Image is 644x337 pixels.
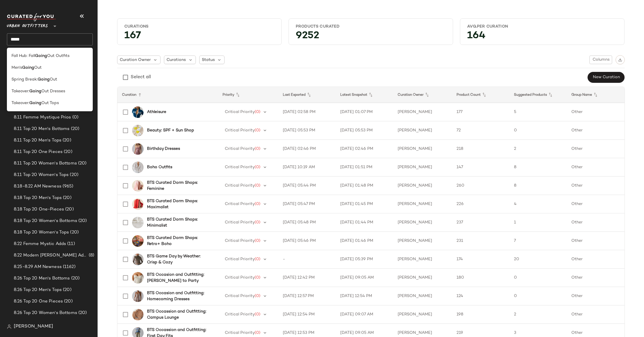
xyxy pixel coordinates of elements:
[509,195,567,213] td: 4
[11,88,29,94] span: Takeover:
[77,218,87,224] span: (20)
[225,239,255,243] span: Critical Priority
[14,183,61,190] span: 8.18-8.22 AM Newness
[62,195,71,201] span: (20)
[88,252,94,259] span: (8)
[132,235,144,247] img: 103681524_000_b
[291,32,450,42] div: 9252
[147,290,211,302] b: BTS Occasion and Outfitting: Homecoming Dresses
[278,195,336,213] td: [DATE] 05:47 PM
[567,103,624,121] td: Other
[467,24,617,29] div: Avg.per Curation
[14,264,62,270] span: 8.25-8.29 AM Newness
[567,158,624,177] td: Other
[255,239,260,243] span: (0)
[61,183,74,190] span: (965)
[452,287,509,305] td: 124
[393,269,452,287] td: [PERSON_NAME]
[393,250,452,269] td: [PERSON_NAME]
[393,103,452,121] td: [PERSON_NAME]
[71,114,78,121] span: (0)
[132,254,144,265] img: 101460855_020_b
[567,250,624,269] td: Other
[70,126,80,132] span: (20)
[452,87,509,103] th: Product Count
[255,202,260,206] span: (0)
[11,76,38,83] span: Spring Break:
[278,87,336,103] th: Last Exported
[132,162,144,173] img: 101991065_010_b
[132,217,144,228] img: 68846146_011_b
[225,147,255,151] span: Critical Priority
[69,229,79,236] span: (20)
[77,160,87,167] span: (20)
[296,24,446,29] div: Products Curated
[393,232,452,250] td: [PERSON_NAME]
[120,32,279,42] div: 167
[14,218,77,224] span: 8.18 Top 20 Women's Bottoms
[278,140,336,158] td: [DATE] 02:46 PM
[14,195,62,201] span: 8.18 Top 20 Men's Tops
[41,88,65,94] span: Out Dresses
[225,275,255,280] span: Critical Priority
[35,53,47,59] b: Going
[14,275,70,282] span: 8.26 Top 20 Men's Bottoms
[167,57,186,63] span: Curations
[452,232,509,250] td: 231
[14,229,69,236] span: 8.18 Top 20 Women's Tops
[147,164,172,170] b: Boho Outfits
[278,121,336,140] td: [DATE] 05:53 PM
[225,165,255,169] span: Critical Priority
[336,140,393,158] td: [DATE] 02:46 PM
[70,275,80,282] span: (20)
[11,65,22,71] span: Men's
[14,126,70,132] span: 8.11 Top 20 Men's Bottoms
[567,305,624,324] td: Other
[64,206,74,213] span: (20)
[63,298,73,305] span: (20)
[14,160,77,167] span: 8.11 Top 20 Women's Bottoms
[14,114,71,121] span: 8.11 Femme Mystique Prios
[47,53,69,59] span: Out Outfits
[63,149,72,155] span: (20)
[589,55,612,64] button: Columns
[509,103,567,121] td: 5
[120,57,151,63] span: Curation Owner
[567,269,624,287] td: Other
[278,250,336,269] td: -
[7,20,48,30] span: Urban Outfitters
[393,158,452,177] td: [PERSON_NAME]
[255,165,260,169] span: (0)
[336,250,393,269] td: [DATE] 05:39 PM
[336,87,393,103] th: Latest Snapshot
[618,58,622,62] img: svg%3e
[147,235,211,247] b: BTS Curated Dorm Shops: Retro+ Boho
[336,213,393,232] td: [DATE] 01:44 PM
[14,310,77,316] span: 8.26 Top 20 Women's Bottoms
[278,305,336,324] td: [DATE] 12:54 PM
[336,195,393,213] td: [DATE] 01:45 PM
[452,140,509,158] td: 218
[29,100,41,106] b: Going
[567,232,624,250] td: Other
[14,252,88,259] span: 8.22 Modern [PERSON_NAME] Adds
[147,180,211,192] b: BTS Curated Dorm Shops: Feminine
[393,140,452,158] td: [PERSON_NAME]
[41,100,59,106] span: Out Tops
[34,65,42,71] span: Out
[117,87,218,103] th: Curation
[255,275,260,280] span: (0)
[509,140,567,158] td: 2
[147,109,166,115] b: Athleisure
[124,24,274,29] div: Curations
[132,180,144,192] img: 102187119_066_b
[14,206,64,213] span: 8.18 Top 20 One-Pieces
[225,220,255,225] span: Critical Priority
[147,127,194,133] b: Beauty: SPF + Sun Shop
[77,310,87,316] span: (20)
[567,121,624,140] td: Other
[11,100,29,106] span: Takeover:
[452,103,509,121] td: 177
[393,121,452,140] td: [PERSON_NAME]
[147,309,211,321] b: BTS Occassion and Outfitting: Campus Lounge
